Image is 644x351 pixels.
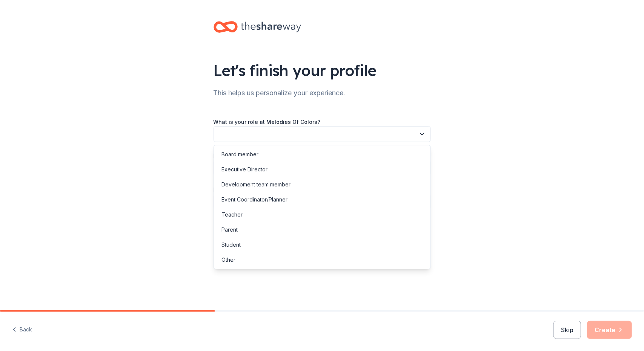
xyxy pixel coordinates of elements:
[221,165,267,174] div: Executive Director
[221,180,290,189] div: Development team member
[221,255,235,264] div: Other
[221,195,287,204] div: Event Coordinator/Planner
[221,210,243,219] div: Teacher
[221,150,258,159] div: Board member
[221,225,238,234] div: Parent
[221,240,241,249] div: Student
